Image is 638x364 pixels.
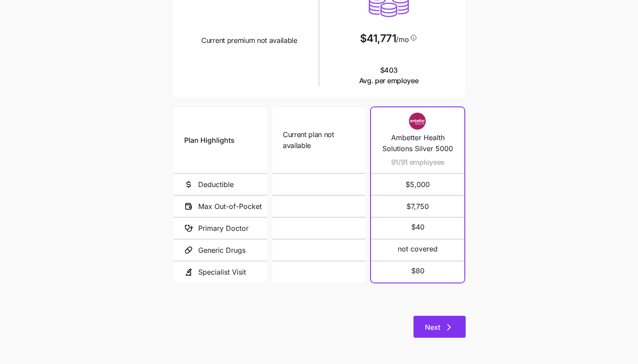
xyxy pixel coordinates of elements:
span: $7,750 [381,196,454,217]
span: Generic Drugs [198,245,246,256]
span: $5,000 [381,174,454,195]
img: Carrier [400,113,435,129]
span: Specialist Visit [198,267,246,278]
span: Current plan not available [283,129,355,151]
span: $80 [411,265,424,276]
span: $41,771 [360,33,396,44]
span: Ambetter Health Solutions Silver 5000 [381,132,454,154]
span: $40 [411,222,424,233]
span: Next [425,322,440,332]
span: Primary Doctor [198,223,249,234]
span: Max Out-of-Pocket [198,201,262,212]
button: Next [413,316,466,338]
span: Current premium not available [201,35,297,46]
span: Avg. per employee [359,75,419,86]
span: $403 [359,65,419,87]
span: not covered [398,244,438,254]
span: Deductible [198,179,234,190]
span: /mo [396,36,409,43]
span: Plan Highlights [184,135,235,146]
span: 91/91 employees [391,157,445,168]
